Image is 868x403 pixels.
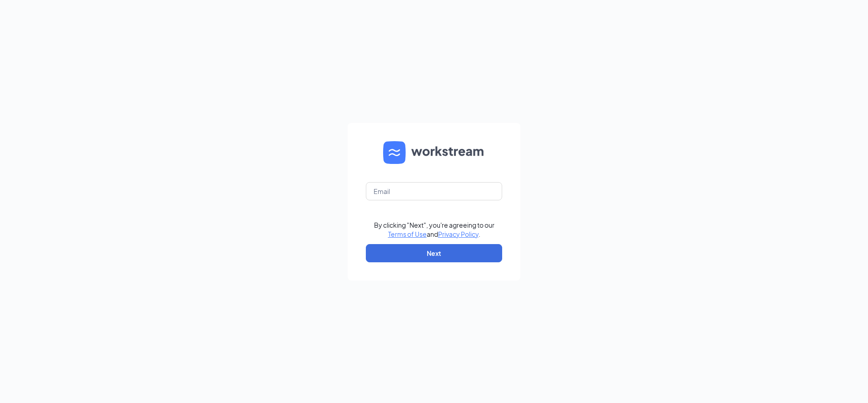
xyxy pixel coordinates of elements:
div: By clicking "Next", you're agreeing to our and . [374,220,494,239]
button: Next [366,244,502,262]
input: Email [366,182,502,200]
img: WS logo and Workstream text [383,141,485,164]
a: Terms of Use [388,230,427,238]
a: Privacy Policy [438,230,479,238]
